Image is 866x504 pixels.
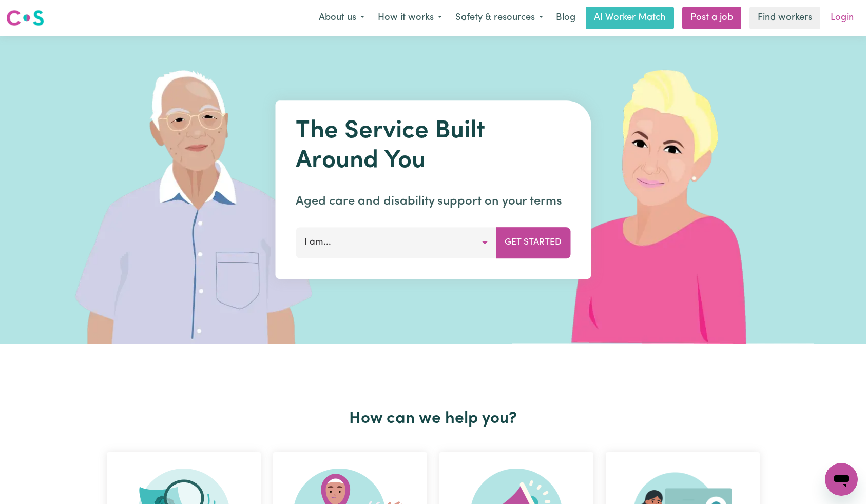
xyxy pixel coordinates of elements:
img: Careseekers logo [6,9,44,27]
iframe: Button to launch messaging window [825,463,858,496]
a: AI Worker Match [586,7,674,29]
a: Post a job [682,7,741,29]
a: Login [824,7,860,29]
a: Find workers [749,7,820,29]
button: I am... [296,227,496,258]
button: Get Started [496,227,570,258]
button: How it works [371,7,449,29]
button: Safety & resources [449,7,550,29]
a: Blog [550,7,582,29]
p: Aged care and disability support on your terms [296,192,570,211]
h2: How can we help you? [101,409,766,429]
a: Careseekers logo [6,6,44,30]
button: About us [312,7,371,29]
h1: The Service Built Around You [296,117,570,176]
